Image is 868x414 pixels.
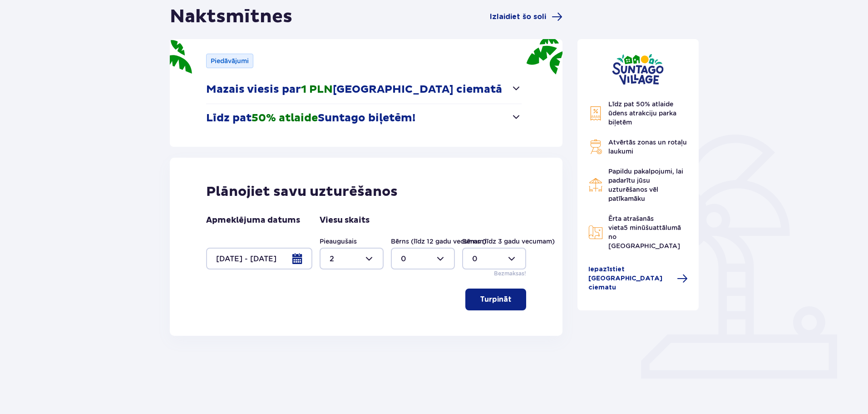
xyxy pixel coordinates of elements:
a: Iepazīstiet [GEOGRAPHIC_DATA] ciematu [588,265,688,292]
font: Papildu pakalpojumi, lai padarītu jūsu uzturēšanos vēl patīkamāku [608,168,683,202]
img: Suntago ciems [612,54,664,85]
font: 1 PLN [301,83,333,96]
font: Līdz pat 50% atlaide ūdens atrakciju parka biļetēm [608,100,676,126]
font: Izlaidiet šo soli [490,13,546,20]
font: Naktsmītnes [170,5,292,28]
font: Atvērtās zonas un rotaļu laukumi [608,139,687,155]
font: [GEOGRAPHIC_DATA] ciematā [333,83,502,96]
img: Restorāna ikona [588,178,603,192]
font: Apmeklējuma datums [206,215,300,225]
button: Līdz pat50% atlaideSuntago biļetēm! [206,104,522,132]
font: Līdz pat [206,111,252,125]
img: Atlaides ikona [588,106,603,121]
font: Mazais viesis par [206,83,301,96]
font: Pieaugušais [320,238,357,245]
font: 50% atlaide [252,111,318,125]
font: Iepazīstiet [GEOGRAPHIC_DATA] ciematu [588,266,662,291]
font: 5 minūšu [624,224,653,231]
font: Suntago biļetēm! [318,111,415,125]
font: attālumā no [GEOGRAPHIC_DATA] [608,224,681,249]
font: Ērta atrašanās vieta [608,215,654,231]
font: Turpināt [480,296,512,303]
font: Viesu skaits [320,215,370,225]
font: Bērns (līdz 3 gadu vecumam) [462,238,555,245]
button: Mazais viesis par1 PLN[GEOGRAPHIC_DATA] ciematā [206,75,522,104]
a: Izlaidiet šo soli [490,11,562,22]
img: Grila ikona [588,140,603,154]
img: Kartes ikona [588,225,603,239]
font: Piedāvājumi [211,57,249,65]
button: Turpināt [465,289,526,310]
font: Plānojiet savu uzturēšanos [206,183,398,200]
font: Bērns (līdz 12 gadu vecumam) [391,238,486,245]
font: Bezmaksas! [494,270,526,277]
